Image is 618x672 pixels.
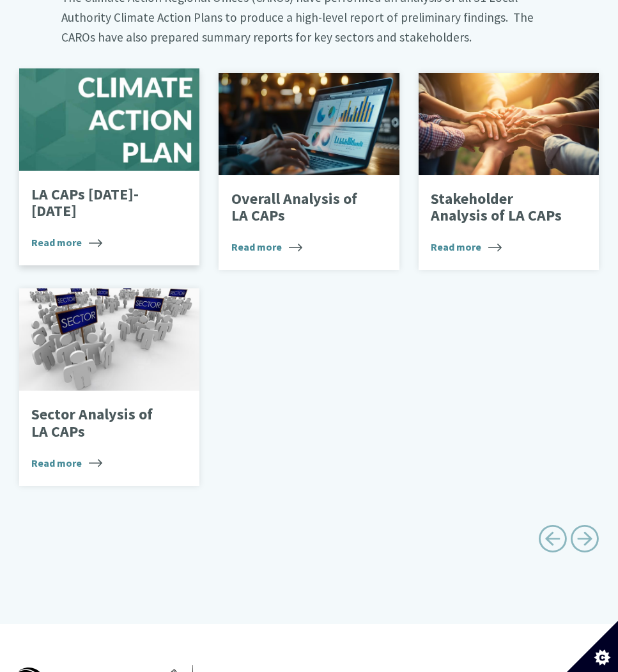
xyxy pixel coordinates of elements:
p: Sector Analysis of LA CAPs [31,406,172,440]
button: Set cookie preferences [567,621,618,672]
a: Previous page [538,520,567,563]
span: Read more [31,455,102,471]
p: Stakeholder Analysis of LA CAPs [431,191,571,224]
a: LA CAPs [DATE]-[DATE] Read more [19,68,199,266]
span: Read more [31,235,102,250]
p: LA CAPs [DATE]-[DATE] [31,186,172,220]
p: Overall Analysis of LA CAPs [231,191,372,224]
a: Sector Analysis of LA CAPs Read more [19,288,199,486]
a: Next page [570,520,599,563]
a: Overall Analysis of LA CAPs Read more [219,73,399,270]
a: Stakeholder Analysis of LA CAPs Read more [419,73,599,270]
span: Read more [231,239,302,254]
span: Read more [431,239,502,254]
